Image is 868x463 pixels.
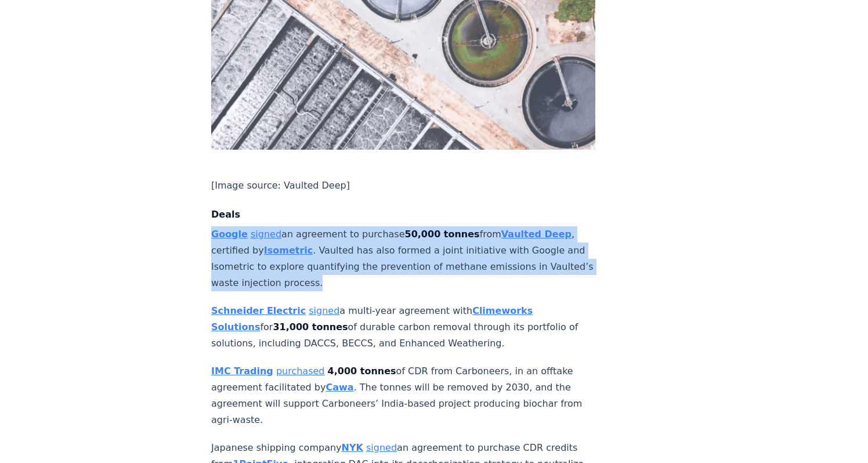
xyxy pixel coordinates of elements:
[273,321,348,332] strong: 31,000 tonnes
[211,209,240,220] strong: Deals
[366,442,397,453] a: signed
[211,229,248,240] a: Google
[325,382,353,393] a: Cawa
[342,442,363,453] a: NYK
[501,229,572,240] a: Vaulted Deep
[264,245,313,256] a: Isometric
[211,305,306,316] a: Schneider Electric
[405,229,480,240] strong: 50,000 tonnes
[251,229,281,240] a: signed
[211,178,595,194] p: [Image source: Vaulted Deep]
[211,303,595,352] p: a multi-year agreement with for of durable carbon removal through its portfolio of solutions, inc...
[309,305,339,316] a: signed
[276,366,325,377] a: purchased
[211,226,595,291] p: an agreement to purchase from , certified by . Vaulted has also formed a joint initiative with Go...
[211,363,595,428] p: of CDR from Carboneers, in an offtake agreement facilitated by . The tonnes will be removed by 20...
[211,305,533,332] a: Climeworks Solutions
[328,366,396,377] strong: 4,000 tonnes
[211,366,273,377] a: IMC Trading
